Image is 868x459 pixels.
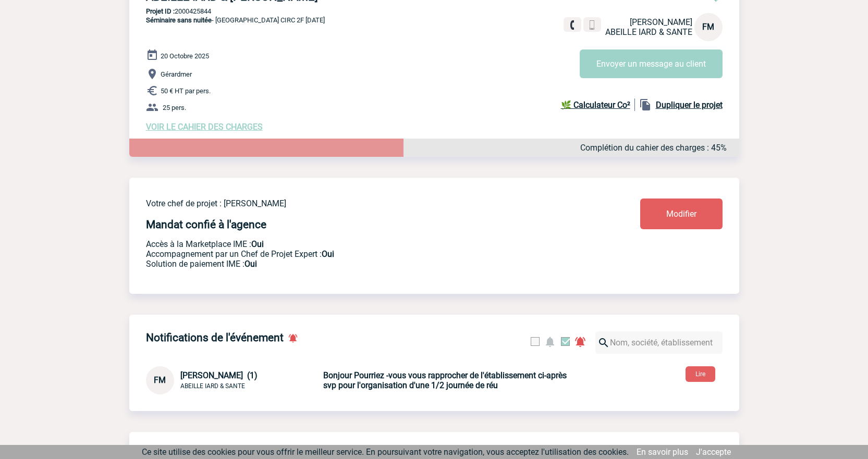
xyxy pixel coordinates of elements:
[696,447,731,457] a: J'accepte
[161,70,192,78] span: Gérardmer
[605,27,692,37] span: ABEILLE IARD & SANTE
[561,100,630,110] b: 🌿 Calculateur Co²
[163,104,186,111] span: 25 pers.
[146,259,579,269] p: Conformité aux process achat client, Prise en charge de la facturation, Mutualisation de plusieur...
[639,98,652,111] img: file_copy-black-24dp.png
[666,209,696,219] span: Modifier
[180,382,245,390] span: ABEILLE IARD & SANTE
[561,98,635,111] a: 🌿 Calculateur Co²
[146,16,325,24] span: - [GEOGRAPHIC_DATA] CIRC 2F [DATE]
[251,239,264,249] b: Oui
[322,249,334,259] b: Oui
[146,122,263,132] a: VOIR LE CAHIER DES CHARGES
[323,370,567,390] b: Bonjour Pourriez -vous vous rapprocher de l'établissement ci-après svp pour l'organisation d'une ...
[129,7,739,15] p: 2000425844
[142,447,629,457] span: Ce site utilise des cookies pour vous offrir le meilleur service. En poursuivant votre navigation...
[580,49,723,78] button: Envoyer un message au client
[686,366,715,382] button: Lire
[146,199,579,208] p: Votre chef de projet : [PERSON_NAME]
[146,375,568,385] a: FM [PERSON_NAME] (1) ABEILLE IARD & SANTE Bonjour Pourriez -vous vous rapprocher de l'établisseme...
[637,447,688,457] a: En savoir plus
[146,239,579,249] p: Accès à la Marketplace IME :
[244,259,257,269] b: Oui
[154,375,166,385] span: FM
[161,87,211,95] span: 50 € HT par pers.
[677,368,724,378] a: Lire
[146,16,212,24] span: Séminaire sans nuitée
[568,20,577,30] img: fixe.png
[146,249,579,259] p: Prestation payante
[588,20,597,30] img: portable.png
[180,370,258,380] span: [PERSON_NAME] (1)
[161,52,209,60] span: 20 Octobre 2025
[146,7,175,15] b: Projet ID :
[656,100,723,110] b: Dupliquer le projet
[702,22,714,32] span: FM
[146,218,266,231] h4: Mandat confié à l'agence
[630,17,692,27] span: [PERSON_NAME]
[146,331,284,344] h4: Notifications de l'événement
[146,366,321,394] div: Conversation privée : Client - Agence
